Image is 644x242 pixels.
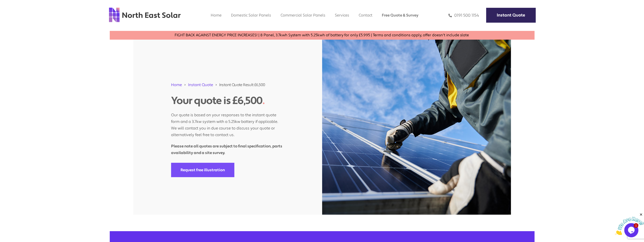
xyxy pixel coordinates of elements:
strong: Please note all quotes are subject to final specification, parts availability and a site survey. [171,144,282,155]
a: 0191 500 1154 [448,13,479,18]
a: Request free illustration [171,163,234,177]
a: Instant Quote [188,82,213,87]
p: Our quote is based on your responses to the instant quote form and a 3.7kw system with a 5.25kw b... [171,107,284,138]
a: Contact [359,13,372,18]
span: Instant Quote Result £6,500 [219,82,265,88]
a: Home [211,13,222,18]
img: solar panel installation newcastle [322,40,511,215]
img: 211688_forward_arrow_icon.svg [184,82,186,88]
a: Instant Quote [486,8,536,23]
a: Free Quote & Survey [382,13,418,18]
a: Domestic Solar Panels [231,13,271,18]
h1: Your quote is £6,500 [171,95,284,107]
img: north east solar logo [109,7,181,23]
iframe: chat widget [615,213,644,235]
a: Commercial Solar Panels [281,13,325,18]
a: Home [171,82,182,87]
img: phone icon [448,13,452,18]
img: 211688_forward_arrow_icon.svg [215,82,217,88]
span: . [262,94,265,107]
a: Services [335,13,349,18]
